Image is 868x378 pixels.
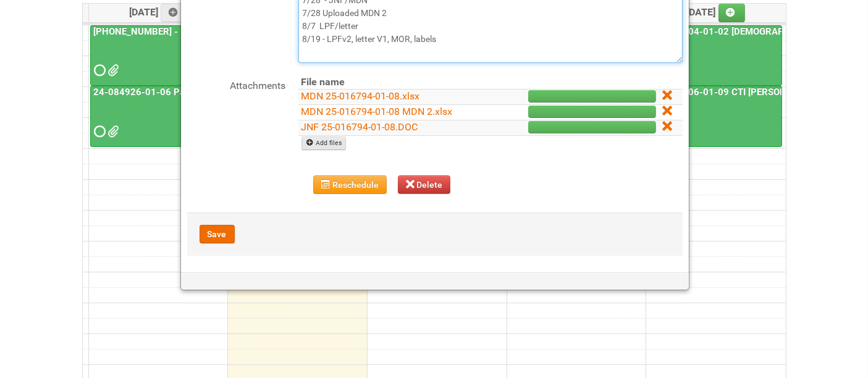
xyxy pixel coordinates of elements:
[687,6,746,18] span: [DATE]
[301,121,418,133] a: JNF 25-016794-01-08.DOC
[301,90,420,102] a: MDN 25-016794-01-08.xlsx
[301,136,347,150] a: Add files
[647,86,782,147] a: 25-016806-01-09 CTI [PERSON_NAME] Bar Superior HUT
[718,4,746,22] a: Add an event
[108,127,117,136] span: grp 1001 2..jpg group 1001 1..jpg MOR 24-084926-01-08.xlsm Labels 24-084926-01-06 Pack Collab Wan...
[91,26,237,37] a: [PHONE_NUMBER] - R+F InnoCPT
[301,106,453,117] a: MDN 25-016794-01-08 MDN 2.xlsx
[108,66,117,75] span: MDN 25-032854-01-08 Left overs.xlsx MOR 25-032854-01-08.xlsm 25_032854_01_LABELS_Lion.xlsx MDN 25...
[187,75,286,93] label: Attachments
[313,175,387,194] button: Reschedule
[298,75,477,90] th: File name
[161,4,188,22] a: Add an event
[200,225,235,243] button: Save
[90,86,224,147] a: 24-084926-01-06 Pack Collab Wand Tint
[129,6,188,18] span: [DATE]
[647,25,782,86] a: 25-039404-01-02 [DEMOGRAPHIC_DATA] Wet Shave SQM
[91,86,270,98] a: 24-084926-01-06 Pack Collab Wand Tint
[95,127,103,136] span: Requested
[95,66,103,75] span: Requested
[398,175,451,194] button: Delete
[90,25,224,86] a: [PHONE_NUMBER] - R+F InnoCPT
